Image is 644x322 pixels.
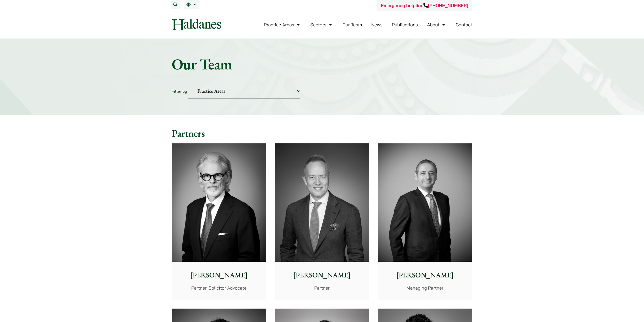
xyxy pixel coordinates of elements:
h1: Our Team [172,55,472,73]
p: [PERSON_NAME] [279,270,365,280]
p: [PERSON_NAME] [382,270,468,280]
p: Partner [279,285,365,291]
a: News [371,22,383,28]
a: Emergency helpline[PHONE_NUMBER] [381,3,468,8]
a: Contact [456,22,472,28]
a: [PERSON_NAME] Managing Partner [378,143,472,300]
a: Publications [392,22,418,28]
a: Practice Areas [264,22,301,28]
h2: Partners [172,127,472,139]
p: Partner, Solicitor Advocate [176,285,262,291]
a: [PERSON_NAME] Partner, Solicitor Advocate [172,143,266,300]
label: Filter by [172,89,187,94]
p: Managing Partner [382,285,468,291]
a: EN [186,3,197,7]
img: Logo of Haldanes [172,19,221,30]
a: [PERSON_NAME] Partner [275,143,369,300]
a: Our Team [342,22,362,28]
a: About [427,22,446,28]
p: [PERSON_NAME] [176,270,262,280]
a: Sectors [310,22,333,28]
